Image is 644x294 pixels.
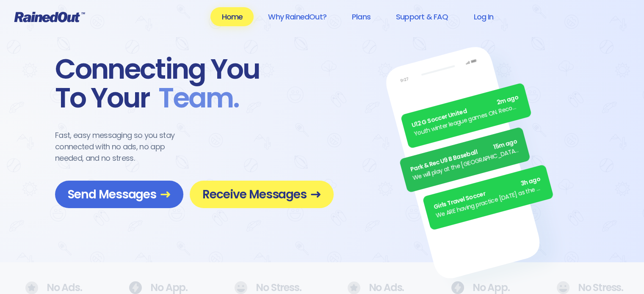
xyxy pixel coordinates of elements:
[234,281,247,294] img: No Ads.
[556,281,569,294] img: No Ads.
[496,93,520,107] span: 2m ago
[257,7,337,26] a: Why RainedOut?
[385,7,459,26] a: Support & FAQ
[210,7,254,26] a: Home
[234,281,296,294] div: No Stress.
[451,281,464,294] img: No Ads.
[435,183,544,220] div: We ARE having practice [DATE] as the sun is finally out.
[433,175,542,212] div: Girls Travel Soccer
[55,129,191,164] div: Fast, easy messaging so you stay connected with no ads, no app needed, and no stress.
[492,137,518,152] span: 15m ago
[129,281,183,294] div: No App.
[190,181,334,208] a: Receive Messages
[556,281,619,294] div: No Stress.
[520,175,541,189] span: 3h ago
[409,137,518,174] div: Park & Rec U9 B Baseball
[150,84,239,113] span: Team .
[451,281,506,294] div: No App.
[411,93,520,130] div: U12 G Soccer United
[55,55,334,113] div: Connecting You To Your
[412,146,520,183] div: We will play at the [GEOGRAPHIC_DATA]. Wear white, be at the field by 5pm.
[202,187,321,202] span: Receive Messages
[55,181,183,208] a: Send Messages
[341,7,381,26] a: Plans
[68,187,171,202] span: Send Messages
[462,7,504,26] a: Log In
[413,102,522,139] div: Youth winter league games ON. Recommend running shoes/sneakers for players as option for footwear.
[129,281,142,294] img: No Ads.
